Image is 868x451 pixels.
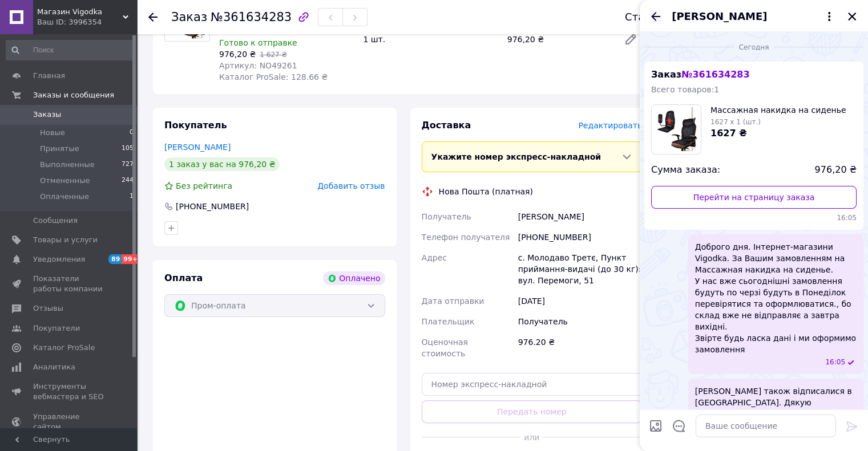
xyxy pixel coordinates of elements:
[33,381,106,402] span: Инструменты вебмастера и SEO
[644,41,863,52] div: 12.09.2025
[40,176,90,186] span: Отмененные
[503,31,615,47] div: 976,20 ₴
[422,233,510,242] span: Телефон получателя
[37,7,123,17] span: Магазин Vigodka
[681,69,749,80] span: № 361634283
[516,206,644,227] div: [PERSON_NAME]
[148,11,158,23] div: Вернуться назад
[164,143,231,152] a: [PERSON_NAME]
[219,72,328,82] span: Каталог ProSale: 128.66 ₴
[40,192,89,202] span: Оплаченные
[516,291,644,311] div: [DATE]
[219,50,256,59] span: 976,20 ₴
[6,40,135,60] input: Поиск
[651,164,720,177] span: Сумма заказа:
[40,144,79,154] span: Принятые
[695,241,857,355] span: Доброго дня. Інтернет-магазини Vigodka. За Вашим замовленням на Массажная накидка на сиденье. У н...
[516,247,644,291] div: с. Молодаво Третє, Пункт приймання-видачі (до 30 кг): вул. Перемоги, 51
[33,274,106,294] span: Показатели работы компании
[734,43,774,52] span: Сегодня
[845,10,859,23] button: Закрыть
[164,120,227,131] span: Покупатель
[815,164,857,177] span: 976,20 ₴
[33,362,75,372] span: Аналитика
[260,51,286,59] span: 1 627 ₴
[219,38,297,47] span: Готово к отправке
[176,181,232,190] span: Без рейтинга
[40,160,95,170] span: Выполненные
[122,254,140,264] span: 99+
[651,213,857,223] span: 16:05 12.09.2025
[33,71,65,81] span: Главная
[422,373,643,396] input: Номер экспресс-накладной
[825,357,845,367] span: 16:05 12.09.2025
[431,152,601,161] span: Укажите номер экспресс-накладной
[33,303,63,314] span: Отзывы
[33,109,61,120] span: Заказы
[130,192,134,202] span: 1
[516,311,644,332] div: Получатель
[710,128,747,139] span: 1627 ₴
[672,9,836,24] button: [PERSON_NAME]
[422,120,471,131] span: Доставка
[211,10,292,24] span: №361634283
[122,144,134,154] span: 105
[164,273,203,283] span: Оплата
[422,296,485,306] span: Дата отправки
[651,85,719,94] span: Всего товаров: 1
[436,186,536,197] div: Нова Пошта (платная)
[516,227,644,247] div: [PHONE_NUMBER]
[578,121,642,130] span: Редактировать
[33,412,106,432] span: Управление сайтом
[516,332,644,364] div: 976.20 ₴
[422,253,447,262] span: Адрес
[710,118,761,126] span: 1627 x 1 (шт.)
[175,201,250,212] div: [PHONE_NUMBER]
[422,338,468,358] span: Оценочная стоимость
[40,128,65,138] span: Новые
[323,271,385,285] div: Оплачено
[649,10,663,23] button: Назад
[130,128,134,138] span: 0
[619,28,642,51] a: Редактировать
[317,181,385,190] span: Добавить отзыв
[651,186,857,209] a: Перейти на страницу заказа
[33,90,114,100] span: Заказы и сообщения
[37,17,137,27] div: Ваш ID: 3996354
[672,419,687,433] button: Открыть шаблоны ответов
[695,385,857,408] span: [PERSON_NAME] також відписалися в [GEOGRAPHIC_DATA]. Дякую
[122,176,134,186] span: 244
[422,317,475,326] span: Плательщик
[33,254,85,265] span: Уведомления
[672,9,767,24] span: [PERSON_NAME]
[33,216,78,226] span: Сообщения
[164,157,280,171] div: 1 заказ у вас на 976,20 ₴
[33,323,80,334] span: Покупатели
[520,432,543,443] span: или
[219,61,297,70] span: Артикул: NO49261
[651,69,750,80] span: Заказ
[710,104,846,116] span: Массажная накидка на сиденье
[625,11,701,23] div: Статус заказа
[652,105,701,154] img: 6657778923_w100_h100_massazhnaya-nakidka-na.jpg
[33,235,98,245] span: Товары и услуги
[108,254,122,264] span: 89
[171,10,207,24] span: Заказ
[33,343,95,353] span: Каталог ProSale
[358,31,502,47] div: 1 шт.
[422,212,471,221] span: Получатель
[122,160,134,170] span: 727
